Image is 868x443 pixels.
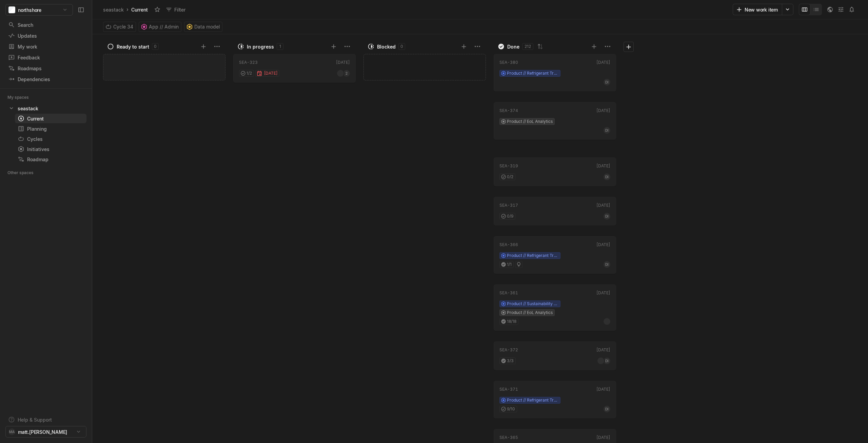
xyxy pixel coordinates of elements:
div: SEA-380[DATE]Product // Refrigerant TrackingDI [494,52,616,93]
div: Roadmap [18,156,84,163]
a: SEA-366[DATE]Product // Refrigerant Tracking1/1DI [494,236,616,274]
div: SEA-323[DATE]1/2[DATE]2 [233,52,356,85]
span: northshore [18,6,41,14]
a: SEA-319[DATE]0/2DI [494,158,616,186]
span: 18 / 18 [507,318,516,325]
div: Current [18,115,84,122]
a: SEA-372[DATE]3/3DI [494,342,616,370]
a: Dependencies [5,74,86,84]
div: Ready to start [117,43,149,50]
div: 1 [277,43,283,50]
div: SEA-366 [499,242,518,248]
div: Other spaces [7,169,42,176]
div: SEA-317 [499,202,518,208]
div: › [126,6,129,13]
a: Cycles [15,134,86,144]
span: DI [605,173,608,180]
span: 0 / 2 [507,174,513,180]
a: seastack [102,5,125,14]
div: SEA-374 [499,108,518,114]
span: Product // EoL Analytics [507,118,553,125]
div: SEA-366[DATE]Product // Refrigerant Tracking1/1DI [494,234,616,276]
span: DI [605,79,608,86]
a: Current [15,114,86,123]
div: Blocked [377,43,396,50]
div: [DATE] [255,70,279,77]
div: SEA-371[DATE]Product // Refrigerant Tracking9/10DI [494,379,616,420]
span: Product // Refrigerant Tracking [507,253,558,259]
div: SEA-361 [499,290,518,296]
span: Product // Refrigerant Tracking [507,70,558,76]
span: MA [9,428,14,435]
div: SEA-380 [499,59,518,66]
a: SEA-374[DATE]Product // EoL AnalyticsDI [494,102,616,140]
div: Done [507,43,519,50]
span: Data model [194,22,220,32]
span: DI [605,261,608,268]
div: Initiatives [18,146,84,153]
div: SEA-371 [499,386,518,392]
a: SEA-371[DATE]Product // Refrigerant Tracking9/10DI [494,381,616,418]
div: 0 [398,43,405,50]
span: App // Admin [149,22,179,32]
div: Updates [8,32,84,39]
div: 212 [522,43,533,50]
div: [DATE] [596,202,610,208]
span: Product // EoL Analytics [507,310,553,316]
a: SEA-323[DATE]1/2[DATE]2 [233,54,356,82]
div: grid [494,52,619,443]
div: SEA-361[DATE]Product // Sustainability & Performance ReportingProduct // EoL Analytics18/18 [494,282,616,333]
div: [DATE] [336,59,350,66]
div: [DATE] [596,163,610,169]
div: Planning [18,125,84,132]
div: [DATE] [596,347,610,353]
span: 9 / 10 [507,406,515,412]
div: SEA-319[DATE]0/2DI [494,155,616,188]
div: Current [130,5,149,14]
button: MAmatt.[PERSON_NAME] [5,426,86,438]
a: My work [5,41,86,52]
span: 2 [346,70,348,77]
button: Change to mode list_view [810,4,822,15]
div: [DATE] [596,435,610,441]
div: SEA-319 [499,163,518,169]
div: Feedback [8,54,84,61]
div: Dependencies [8,76,84,83]
div: grid [103,52,229,443]
div: 0 [152,43,159,50]
div: seastack [103,6,124,13]
a: SEA-317[DATE]0/9DI [494,197,616,225]
span: DI [605,406,608,412]
div: grid [233,52,359,443]
div: In progress [247,43,274,50]
span: 0 / 9 [507,213,513,219]
a: Roadmap [15,154,86,164]
div: SEA-365 [499,435,518,441]
span: Cycle 34 [113,22,133,32]
a: Planning [15,124,86,133]
div: My work [8,43,84,50]
div: [DATE] [596,108,610,114]
div: [DATE] [596,59,610,66]
div: grid [363,52,489,443]
div: SEA-317[DATE]0/9DI [494,195,616,227]
span: 3 / 3 [507,358,514,364]
a: Roadmaps [5,63,86,73]
div: SEA-372 [499,347,518,353]
div: Roadmaps [8,65,84,72]
button: New work item [733,4,782,15]
a: SEA-380[DATE]Product // Refrigerant TrackingDI [494,54,616,91]
a: Initiatives [15,144,86,154]
span: 1 / 2 [246,70,252,76]
span: DI [605,357,608,364]
div: Search [8,21,84,29]
div: board and list toggle [799,4,822,15]
a: seastack [5,104,86,113]
span: DI [605,127,608,134]
span: Product // Sustainability & Performance Reporting [507,301,558,307]
div: [DATE] [596,242,610,248]
div: [DATE] [596,290,610,296]
a: SEA-361[DATE]Product // Sustainability & Performance ReportingProduct // EoL Analytics18/18 [494,284,616,331]
span: matt.[PERSON_NAME] [18,428,67,436]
